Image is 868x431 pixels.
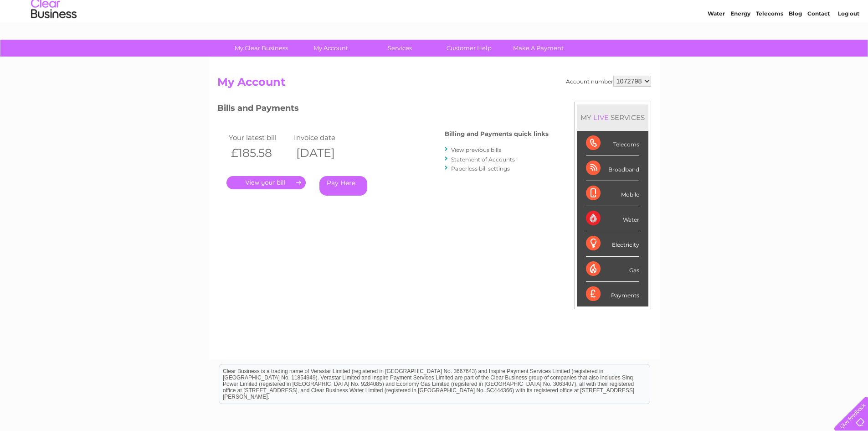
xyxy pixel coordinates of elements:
[292,131,357,144] td: Invoice date
[226,131,292,144] td: Your latest bill
[451,146,501,153] a: View previous bills
[226,176,306,189] a: .
[224,40,299,57] a: My Clear Business
[756,39,783,46] a: Telecoms
[566,76,651,87] div: Account number
[586,206,639,231] div: Water
[501,40,576,57] a: Make A Payment
[445,130,549,137] h4: Billing and Payments quick links
[586,282,639,306] div: Payments
[431,40,507,57] a: Customer Help
[586,131,639,156] div: Telecoms
[293,40,368,57] a: My Account
[730,39,750,46] a: Energy
[789,39,802,46] a: Blog
[451,165,510,172] a: Paperless bill settings
[217,102,549,118] h3: Bills and Payments
[586,181,639,206] div: Mobile
[451,156,515,163] a: Statement of Accounts
[586,231,639,256] div: Electricity
[696,5,759,16] a: 0333 014 3131
[319,176,367,196] a: Pay Here
[586,156,639,181] div: Broadband
[586,257,639,282] div: Gas
[362,40,437,57] a: Services
[292,144,357,162] th: [DATE]
[217,76,651,93] h2: My Account
[219,5,650,44] div: Clear Business is a trading name of Verastar Limited (registered in [GEOGRAPHIC_DATA] No. 3667643...
[577,104,648,130] div: MY SERVICES
[708,39,725,46] a: Water
[591,113,611,122] div: LIVE
[838,39,859,46] a: Log out
[226,144,292,162] th: £185.58
[807,39,830,46] a: Contact
[31,24,77,52] img: logo.png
